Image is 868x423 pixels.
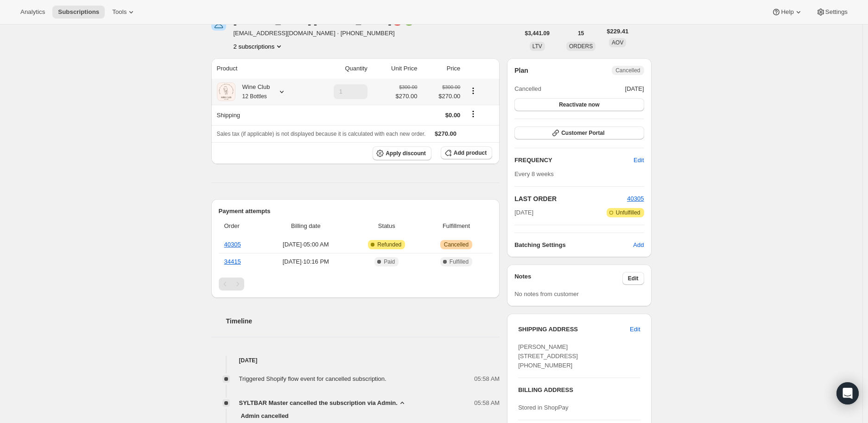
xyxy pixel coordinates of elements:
small: $300.00 [399,84,417,90]
h2: Payment attempts [219,207,493,216]
span: Triggered Shopify flow event for cancelled subscription. [239,375,386,382]
h2: LAST ORDER [514,194,627,203]
span: 05:58 AM [474,374,500,384]
span: Customer Portal [561,129,604,137]
button: Add [627,238,649,253]
button: SYLTBAR Master cancelled the subscription via Admin. [239,398,407,408]
span: [PERSON_NAME] [STREET_ADDRESS] [PHONE_NUMBER] [518,343,578,369]
span: Admin cancelled [241,411,496,421]
span: Status [353,221,420,231]
div: Open Intercom Messenger [836,382,859,404]
span: Edit [628,275,639,282]
span: $270.00 [395,92,417,101]
button: Edit [624,322,646,337]
span: Settings [825,8,848,16]
button: Shipping actions [466,109,481,119]
span: Billing date [264,221,348,231]
button: Edit [628,153,649,168]
span: Unfulfilled [616,209,640,216]
nav: Pagination [219,278,493,290]
h3: SHIPPING ADDRESS [518,325,630,334]
h3: Notes [514,272,622,285]
span: SYLTBAR Master cancelled the subscription via Admin. [239,398,398,408]
span: 15 [578,30,584,37]
button: Add product [441,146,492,159]
span: Cancelled [514,84,541,94]
button: Settings [811,6,853,19]
span: No notes from customer [514,290,579,297]
h2: FREQUENCY [514,156,634,165]
div: Wine Club [235,82,270,101]
h4: [DATE] [211,356,500,365]
span: Stored in ShopPay [518,404,568,411]
span: $229.41 [607,27,628,36]
span: [DATE] · 10:16 PM [264,257,348,266]
span: Add product [454,149,487,157]
th: Price [420,58,463,79]
span: Edit [630,325,640,334]
span: $0.00 [445,112,461,119]
span: [EMAIL_ADDRESS][DOMAIN_NAME] · [PHONE_NUMBER] [234,29,426,38]
span: $3,441.09 [525,30,550,37]
span: Analytics [20,8,45,16]
span: [DATE] [514,208,533,217]
button: Product actions [234,42,284,51]
th: Order [219,216,262,236]
button: Product actions [466,86,481,96]
button: Customer Portal [514,126,644,139]
small: $300.00 [442,84,460,90]
a: 34415 [224,258,241,265]
span: $270.00 [423,92,460,101]
button: Tools [107,6,141,19]
h6: Batching Settings [514,240,633,250]
h2: Plan [514,66,528,75]
span: Every 8 weeks [514,170,554,177]
button: Edit [622,272,644,285]
th: Quantity [308,58,370,79]
img: product img [217,82,235,101]
small: 12 Bottles [242,93,267,100]
a: 40305 [224,241,241,248]
h2: Timeline [226,316,500,326]
span: ORDERS [569,43,593,50]
div: [PERSON_NAME] [PERSON_NAME]🔴🟢 [234,16,426,25]
button: $3,441.09 [520,27,555,40]
span: Cancelled [444,241,469,248]
span: Cancelled [615,67,640,74]
th: Product [211,58,308,79]
th: Shipping [211,105,308,125]
span: AOV [612,39,623,46]
span: Edit [634,156,644,165]
button: Analytics [15,6,51,19]
span: $270.00 [435,130,456,137]
span: Tools [112,8,127,16]
button: 40305 [627,194,644,203]
span: Add [633,240,644,250]
span: Help [781,8,793,16]
button: 15 [572,27,589,40]
span: Fulfillment [426,221,487,231]
span: Subscriptions [58,8,99,16]
button: Reactivate now [514,98,644,111]
span: Fulfilled [450,258,469,265]
button: Subscriptions [52,6,105,19]
span: [DATE] [625,84,644,94]
span: [DATE] · 05:00 AM [264,240,348,249]
span: LTV [532,43,542,50]
button: Help [766,6,808,19]
span: Paid [384,258,395,265]
span: Apply discount [386,150,426,157]
span: Refunded [377,241,401,248]
a: 40305 [627,195,644,202]
h3: BILLING ADDRESS [518,385,640,395]
button: Apply discount [373,146,431,160]
th: Unit Price [370,58,420,79]
span: Reactivate now [559,101,599,108]
span: Sales tax (if applicable) is not displayed because it is calculated with each new order. [217,131,426,137]
span: 05:58 AM [474,398,500,408]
